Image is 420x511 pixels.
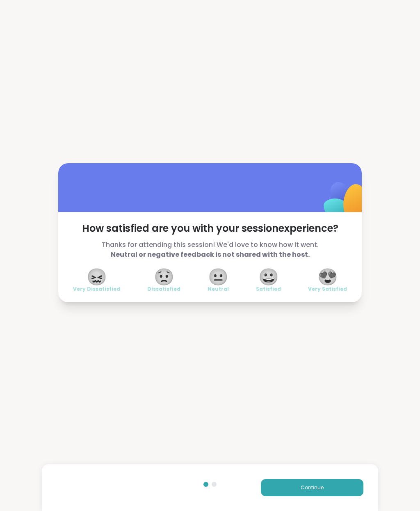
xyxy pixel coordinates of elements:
[73,240,347,260] span: Thanks for attending this session! We'd love to know how it went.
[308,286,347,292] span: Very Satisfied
[73,286,120,292] span: Very Dissatisfied
[111,250,310,259] b: Neutral or negative feedback is not shared with the host.
[304,161,386,242] img: ShareWell Logomark
[301,484,324,491] span: Continue
[261,479,363,496] button: Continue
[256,286,281,292] span: Satisfied
[258,269,279,284] span: 😀
[208,269,228,284] span: 😐
[147,286,180,292] span: Dissatisfied
[73,222,347,235] span: How satisfied are you with your session experience?
[317,269,338,284] span: 😍
[154,269,174,284] span: 😟
[208,286,229,292] span: Neutral
[87,269,107,284] span: 😖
